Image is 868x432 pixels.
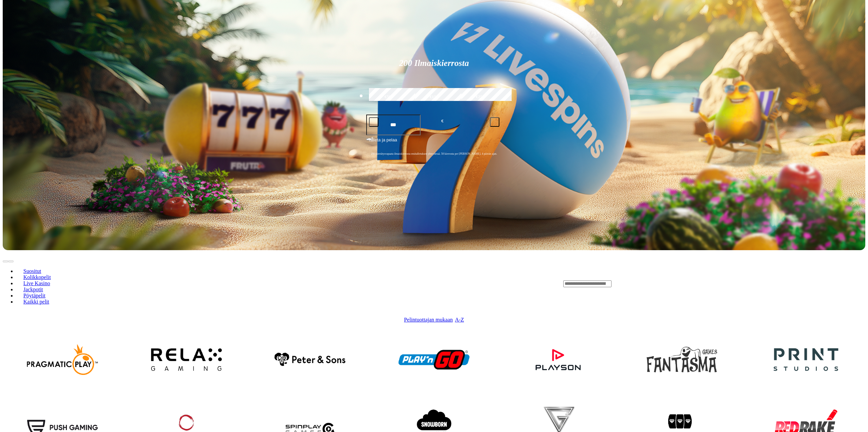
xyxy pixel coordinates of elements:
span: Pöytäpelit [21,293,48,298]
img: PlayNGo [395,325,473,395]
label: €50 [367,87,409,107]
a: Fantasma [622,327,742,392]
span: Suositut [21,268,44,274]
a: PlayNGo [374,327,494,392]
label: €250 [460,87,501,107]
a: Kaikki pelit [16,297,56,307]
a: Peter & Sons [250,327,370,392]
nav: Lobby [3,257,550,310]
a: Kolikkopelit [16,272,58,282]
img: Pragmatic Play [24,325,101,395]
img: Relax [148,325,225,395]
a: A-Z [455,317,464,323]
a: Print Studios [746,327,865,392]
span: Jackpotit [21,287,46,292]
img: Fantasma [643,325,720,395]
img: Playson [519,325,597,395]
a: Pelintuottajan mukaan [404,317,453,323]
a: Pragmatic Play [3,327,122,392]
button: next slide [8,260,14,262]
a: Playson [498,327,618,392]
input: Search [563,280,612,287]
span: Live Kasino [21,280,53,286]
button: Talleta ja pelaa [366,136,502,149]
header: Lobby [3,250,865,317]
a: Jackpotit [16,284,50,295]
a: Suositut [16,266,48,276]
span: Talleta ja pelaa [368,137,397,149]
a: Live Kasino [16,278,57,289]
a: Pöytäpelit [16,291,52,301]
span: € [372,136,374,140]
button: plus icon [490,117,499,127]
label: €150 [413,87,455,107]
a: Relax [127,327,246,392]
img: Print Studios [767,325,844,395]
button: minus icon [369,117,378,127]
span: € [441,118,443,124]
img: Peter & Sons [271,325,349,395]
span: Kolikkopelit [21,274,54,280]
button: prev slide [3,260,8,262]
span: Kaikki pelit [21,299,52,305]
